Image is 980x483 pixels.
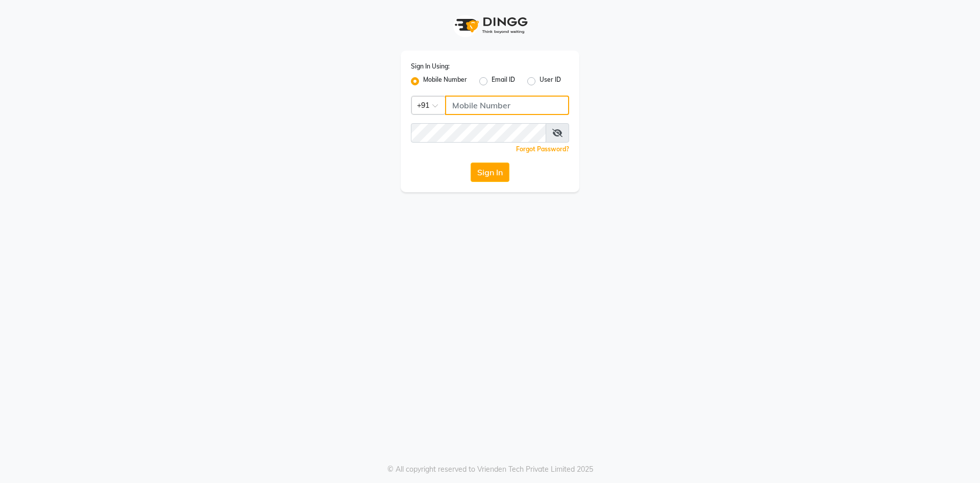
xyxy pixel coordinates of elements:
button: Sign In [471,163,509,182]
label: User ID [540,75,561,87]
a: Forgot Password? [516,145,569,153]
label: Mobile Number [423,75,467,87]
input: Username [411,123,546,143]
input: Username [445,96,569,115]
img: logo1.svg [449,10,531,40]
label: Sign In Using: [411,62,450,71]
label: Email ID [492,75,515,87]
